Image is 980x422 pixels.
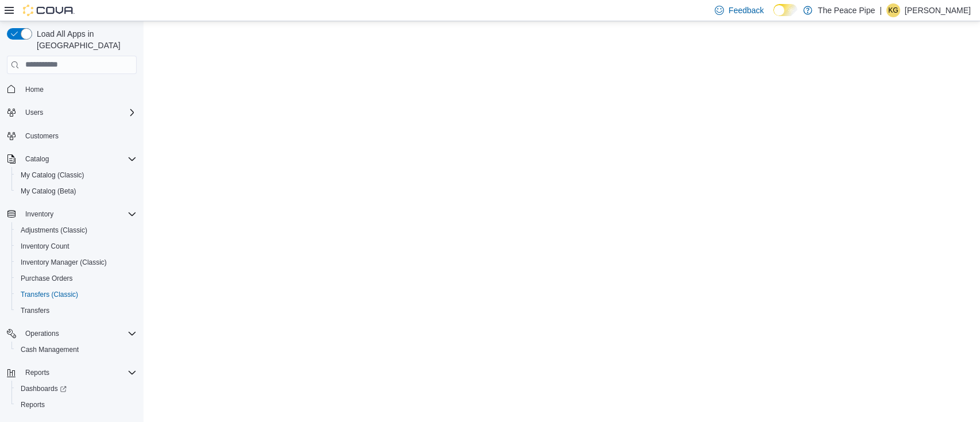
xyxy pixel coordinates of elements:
[16,343,83,357] a: Cash Management
[21,129,63,143] a: Customers
[16,288,83,301] a: Transfers (Classic)
[16,239,74,253] a: Inventory Count
[11,254,141,270] button: Inventory Manager (Classic)
[25,210,53,219] span: Inventory
[11,167,141,183] button: My Catalog (Classic)
[16,343,137,357] span: Cash Management
[25,85,44,94] span: Home
[11,183,141,199] button: My Catalog (Beta)
[21,366,137,380] span: Reports
[2,365,141,381] button: Reports
[21,106,48,119] button: Users
[11,222,141,238] button: Adjustments (Classic)
[21,207,58,221] button: Inventory
[25,108,43,117] span: Users
[16,168,89,182] a: My Catalog (Classic)
[16,168,137,182] span: My Catalog (Classic)
[2,151,141,167] button: Catalog
[25,368,49,377] span: Reports
[16,398,137,412] span: Reports
[16,223,137,237] span: Adjustments (Classic)
[880,3,882,17] p: |
[16,223,92,237] a: Adjustments (Classic)
[21,226,87,235] span: Adjustments (Classic)
[2,104,141,121] button: Users
[25,329,59,338] span: Operations
[16,272,78,285] a: Purchase Orders
[21,327,64,340] button: Operations
[21,129,137,143] span: Customers
[25,131,59,141] span: Customers
[25,154,49,164] span: Catalog
[21,83,48,96] a: Home
[32,28,137,51] span: Load All Apps in [GEOGRAPHIC_DATA]
[905,3,971,17] p: [PERSON_NAME]
[16,255,111,269] a: Inventory Manager (Classic)
[16,255,137,269] span: Inventory Manager (Classic)
[21,366,54,380] button: Reports
[729,5,764,16] span: Feedback
[2,206,141,222] button: Inventory
[16,304,137,318] span: Transfers
[21,327,137,340] span: Operations
[16,382,71,396] a: Dashboards
[888,3,898,17] span: KG
[2,127,141,144] button: Customers
[11,381,141,397] a: Dashboards
[21,258,107,267] span: Inventory Manager (Classic)
[21,171,84,180] span: My Catalog (Classic)
[11,238,141,254] button: Inventory Count
[16,239,137,253] span: Inventory Count
[21,106,137,119] span: Users
[21,152,53,166] button: Catalog
[11,342,141,358] button: Cash Management
[16,184,81,198] a: My Catalog (Beta)
[21,345,79,354] span: Cash Management
[21,384,67,393] span: Dashboards
[21,152,137,166] span: Catalog
[818,3,876,17] p: The Peace Pipe
[21,242,69,251] span: Inventory Count
[21,290,78,299] span: Transfers (Classic)
[21,187,76,196] span: My Catalog (Beta)
[11,303,141,319] button: Transfers
[16,398,49,412] a: Reports
[11,287,141,303] button: Transfers (Classic)
[16,184,137,198] span: My Catalog (Beta)
[21,207,137,221] span: Inventory
[2,326,141,342] button: Operations
[16,272,137,285] span: Purchase Orders
[16,288,137,301] span: Transfers (Classic)
[21,306,49,315] span: Transfers
[11,397,141,413] button: Reports
[21,400,45,409] span: Reports
[23,5,75,16] img: Cova
[21,82,137,96] span: Home
[886,3,900,17] div: Khushi Gajeeban
[773,4,797,16] input: Dark Mode
[11,270,141,287] button: Purchase Orders
[16,304,54,318] a: Transfers
[2,81,141,98] button: Home
[16,382,137,396] span: Dashboards
[21,274,73,283] span: Purchase Orders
